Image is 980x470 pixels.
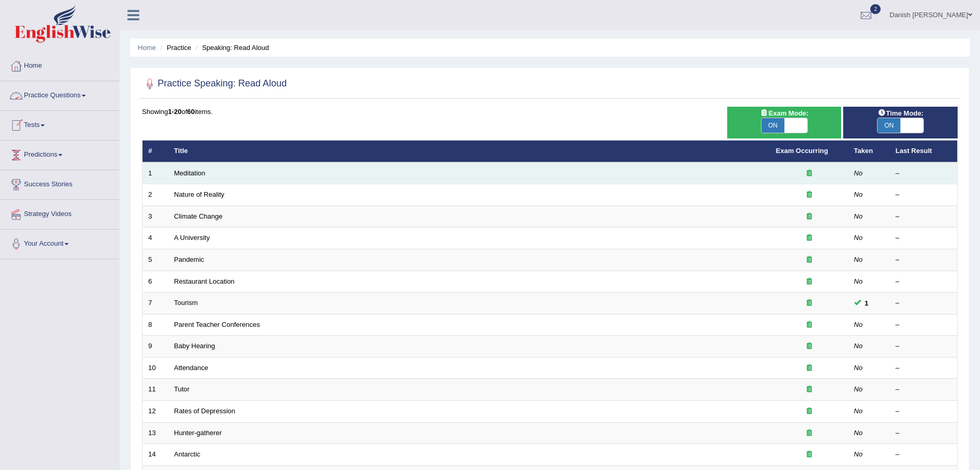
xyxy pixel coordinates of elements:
div: – [896,255,952,265]
div: – [896,212,952,222]
div: Exam occurring question [776,407,843,416]
div: Exam occurring question [776,190,843,200]
div: – [896,385,952,395]
em: No [854,429,863,437]
em: No [854,277,863,285]
div: Exam occurring question [776,298,843,308]
em: No [854,256,863,263]
th: Title [169,141,770,162]
div: – [896,169,952,179]
td: 7 [143,293,169,314]
a: Nature of Reality [174,190,225,198]
a: Strategy Videos [1,200,119,226]
a: Tests [1,111,119,137]
td: 9 [143,336,169,358]
em: No [854,234,863,242]
div: – [896,277,952,287]
a: Parent Teacher Conferences [174,321,260,328]
td: 3 [143,206,169,227]
a: Exam Occurring [776,147,828,155]
a: Restaurant Location [174,277,235,285]
div: – [896,320,952,330]
b: 1-20 [168,108,182,116]
td: 5 [143,249,169,271]
div: Exam occurring question [776,233,843,243]
div: Exam occurring question [776,363,843,373]
em: No [854,407,863,415]
th: Taken [848,141,890,162]
em: No [854,212,863,220]
em: No [854,364,863,372]
em: No [854,450,863,458]
span: You can still take this question [861,298,873,309]
a: Home [138,44,156,52]
em: No [854,169,863,177]
div: Exam occurring question [776,385,843,395]
td: 11 [143,379,169,401]
td: 6 [143,271,169,293]
div: – [896,407,952,416]
div: Exam occurring question [776,428,843,438]
em: No [854,342,863,350]
a: Rates of Depression [174,407,236,415]
div: – [896,428,952,438]
div: Show exams occurring in exams [727,107,842,138]
div: Exam occurring question [776,255,843,265]
a: Attendance [174,364,209,372]
a: Home [1,52,119,78]
td: 13 [143,422,169,444]
div: Showing of items. [142,107,958,117]
a: Meditation [174,169,205,177]
a: Tourism [174,299,198,307]
div: – [896,450,952,460]
span: ON [762,118,784,133]
th: Last Result [890,141,958,162]
a: Success Stories [1,170,119,196]
td: 8 [143,314,169,336]
li: Speaking: Read Aloud [193,43,269,53]
em: No [854,190,863,198]
div: – [896,190,952,200]
div: – [896,298,952,308]
h2: Practice Speaking: Read Aloud [142,76,287,92]
div: – [896,233,952,243]
a: Baby Hearing [174,342,215,350]
div: Exam occurring question [776,320,843,330]
em: No [854,385,863,393]
em: No [854,321,863,328]
a: Hunter-gatherer [174,429,222,437]
td: 1 [143,162,169,184]
div: Exam occurring question [776,169,843,179]
div: Exam occurring question [776,341,843,351]
a: Tutor [174,385,190,393]
span: Exam Mode: [756,108,813,119]
span: Time Mode: [873,108,927,119]
a: A University [174,234,210,242]
div: Exam occurring question [776,212,843,222]
span: 2 [870,4,881,14]
div: – [896,341,952,351]
a: Antarctic [174,450,201,458]
b: 60 [187,108,195,116]
span: ON [878,118,900,133]
td: 12 [143,400,169,422]
td: 4 [143,227,169,249]
td: 14 [143,444,169,466]
a: Your Account [1,230,119,256]
div: – [896,363,952,373]
th: # [143,141,169,162]
a: Predictions [1,141,119,167]
li: Practice [158,43,191,53]
td: 10 [143,357,169,379]
div: Exam occurring question [776,277,843,287]
div: Exam occurring question [776,450,843,460]
a: Pandemic [174,256,204,263]
td: 2 [143,184,169,206]
a: Practice Questions [1,81,119,107]
a: Climate Change [174,212,223,220]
